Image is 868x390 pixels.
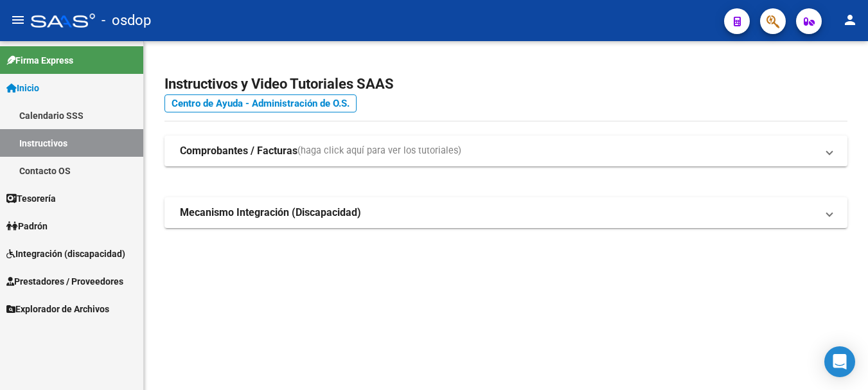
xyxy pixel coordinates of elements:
mat-expansion-panel-header: Mecanismo Integración (Discapacidad) [164,197,847,228]
span: Integración (discapacidad) [6,247,125,261]
span: Explorador de Archivos [6,302,109,316]
span: Firma Express [6,53,73,67]
a: Centro de Ayuda - Administración de O.S. [164,94,357,112]
span: Padrón [6,219,48,233]
h2: Instructivos y Video Tutoriales SAAS [164,72,847,96]
span: Inicio [6,81,39,95]
span: (haga click aquí para ver los tutoriales) [297,144,461,158]
mat-icon: person [842,12,858,28]
strong: Comprobantes / Facturas [180,144,297,158]
mat-expansion-panel-header: Comprobantes / Facturas(haga click aquí para ver los tutoriales) [164,136,847,166]
span: Prestadores / Proveedores [6,274,123,288]
div: Open Intercom Messenger [824,346,855,377]
strong: Mecanismo Integración (Discapacidad) [180,206,361,220]
span: - osdop [102,6,151,35]
span: Tesorería [6,191,56,206]
mat-icon: menu [10,12,26,28]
